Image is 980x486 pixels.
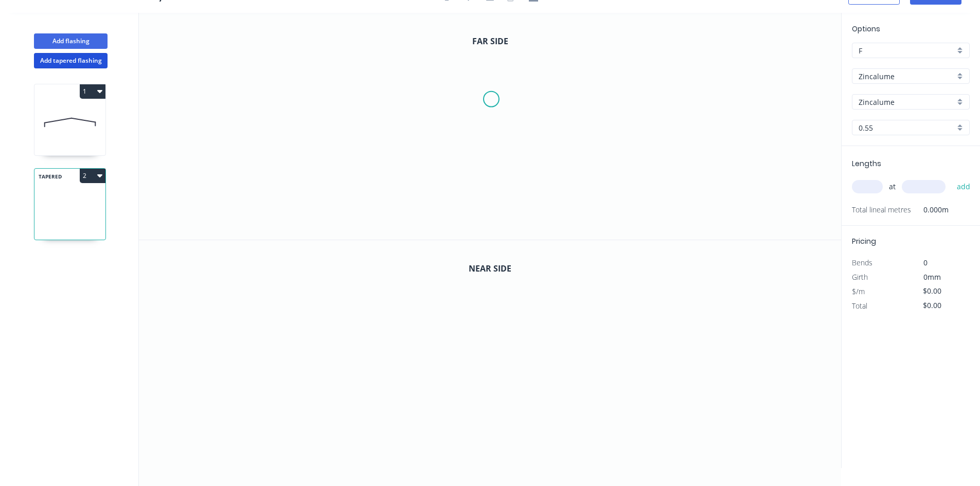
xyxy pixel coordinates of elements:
span: Options [852,24,880,34]
input: Material [859,71,955,82]
svg: 0 [139,240,841,467]
button: 1 [80,84,105,99]
span: Pricing [852,236,876,246]
span: at [889,179,896,194]
button: add [952,178,976,195]
button: Add tapered flashing [34,53,108,68]
span: 0mm [923,272,941,282]
span: $/m [852,286,865,296]
span: Total [852,301,867,311]
input: Price level [859,45,955,56]
input: Colour [859,97,955,107]
span: Girth [852,272,868,282]
span: Bends [852,258,872,267]
svg: 0 [139,13,841,240]
button: 2 [80,169,105,183]
button: Add flashing [34,33,108,49]
span: Total lineal metres [852,203,911,217]
input: Thickness [859,122,955,133]
span: 0 [923,258,928,267]
span: Lengths [852,158,881,169]
span: 0.000m [911,203,949,217]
